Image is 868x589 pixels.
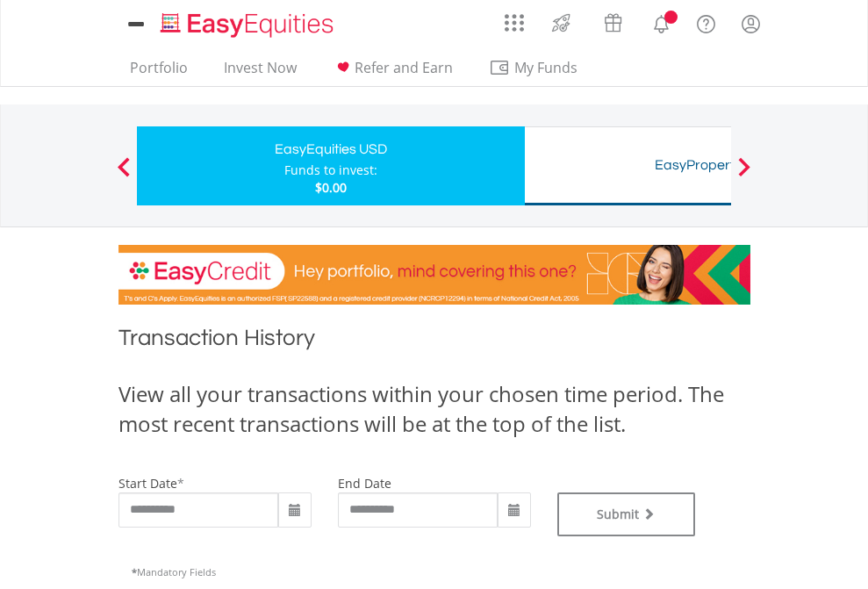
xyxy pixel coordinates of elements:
[547,9,576,37] img: thrive-v2.svg
[217,59,304,86] a: Invest Now
[118,322,750,362] h1: Transaction History
[493,4,535,32] a: AppsGrid
[123,59,195,86] a: Portfolio
[147,137,514,162] div: EasyEquities USD
[118,245,750,305] img: EasyCredit Promotion Banner
[599,9,628,37] img: vouchers-v2.svg
[326,59,460,86] a: Refer and Earn
[284,162,377,179] div: Funds to invest:
[639,4,684,40] a: Notifications
[727,166,762,183] button: Next
[106,166,141,183] button: Previous
[684,4,728,40] a: FAQ's and Support
[489,56,604,79] span: My Funds
[118,379,750,440] div: View all your transactions within your chosen time period. The most recent transactions will be a...
[505,13,524,32] img: grid-menu-icon.svg
[355,58,453,77] span: Refer and Earn
[587,4,639,37] a: Vouchers
[728,4,773,43] a: My Profile
[157,11,341,40] img: EasyEquities_Logo.png
[154,4,341,40] a: Home page
[132,565,216,578] span: Mandatory Fields
[557,492,696,536] button: Submit
[118,475,177,492] label: start date
[338,475,391,492] label: end date
[315,179,347,196] span: $0.00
